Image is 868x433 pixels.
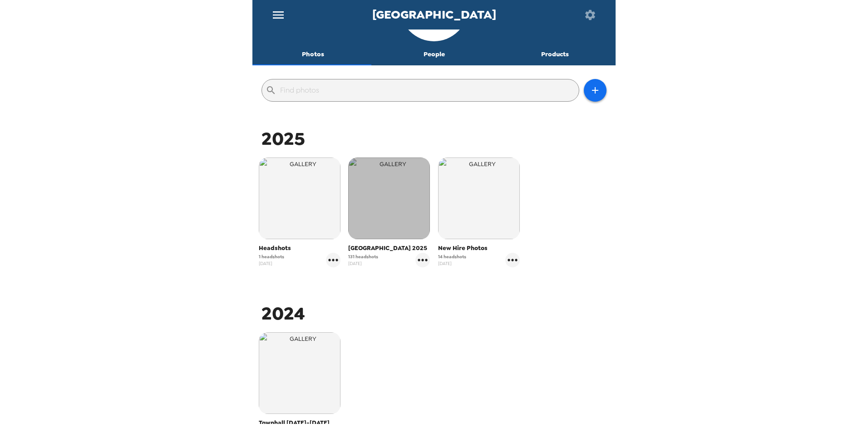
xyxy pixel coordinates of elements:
[438,244,520,253] span: New Hire Photos
[259,253,284,260] span: 1 headshots
[259,332,340,414] img: gallery
[372,9,496,21] span: [GEOGRAPHIC_DATA]
[348,157,430,239] img: gallery
[261,301,305,325] span: 2024
[415,253,430,267] button: gallery menu
[261,127,305,151] span: 2025
[438,260,466,267] span: [DATE]
[348,244,430,253] span: [GEOGRAPHIC_DATA] 2025
[259,244,340,253] span: Headshots
[505,253,520,267] button: gallery menu
[326,253,340,267] button: gallery menu
[252,44,374,65] button: Photos
[280,83,575,98] input: Find photos
[494,44,616,65] button: Products
[374,44,495,65] button: People
[259,260,284,267] span: [DATE]
[259,157,340,239] img: gallery
[348,260,378,267] span: [DATE]
[438,157,520,239] img: gallery
[438,253,466,260] span: 14 headshots
[348,253,378,260] span: 131 headshots
[259,418,340,428] span: Townhall [DATE]-[DATE]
